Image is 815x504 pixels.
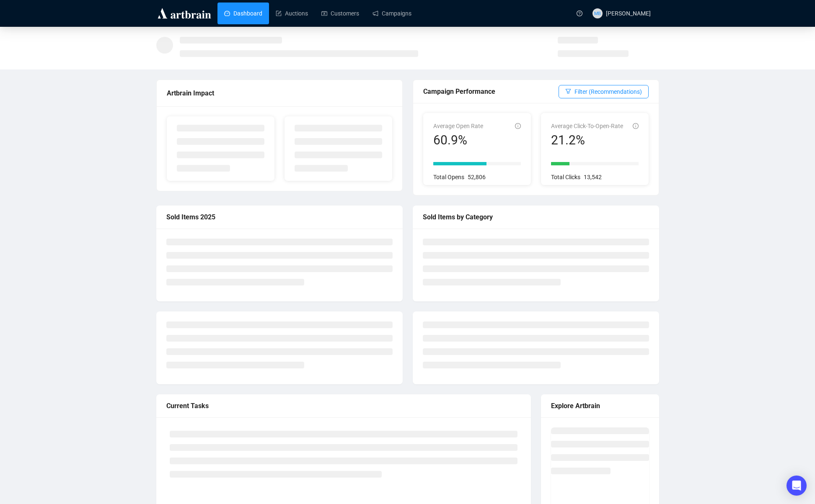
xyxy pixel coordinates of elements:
[166,401,521,411] div: Current Tasks
[577,10,582,16] span: question-circle
[224,3,262,24] a: Dashboard
[373,3,411,24] a: Campaigns
[166,212,393,222] div: Sold Items 2025
[606,10,651,17] span: [PERSON_NAME]
[574,87,642,96] span: Filter (Recommendations)
[468,174,486,180] span: 52,806
[551,174,580,180] span: Total Clicks
[423,212,649,222] div: Sold Items by Category
[633,123,639,129] span: info-circle
[167,88,392,98] div: Artbrain Impact
[787,476,807,496] div: Open Intercom Messenger
[594,10,601,17] span: MB
[551,132,623,148] div: 21.2%
[433,123,483,129] span: Average Open Rate
[433,132,483,148] div: 60.9%
[423,86,559,97] div: Campaign Performance
[559,85,649,98] button: Filter (Recommendations)
[276,3,308,24] a: Auctions
[551,401,649,411] div: Explore Artbrain
[321,3,359,24] a: Customers
[565,88,571,94] span: filter
[584,174,602,180] span: 13,542
[515,123,521,129] span: info-circle
[551,123,623,129] span: Average Click-To-Open-Rate
[156,7,212,20] img: logo
[433,174,464,180] span: Total Opens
